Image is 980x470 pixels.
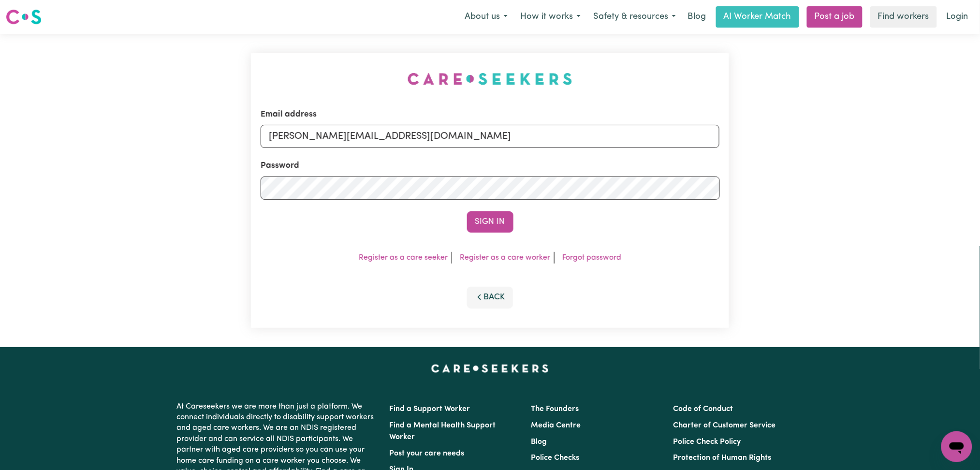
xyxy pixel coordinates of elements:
[587,7,682,27] button: Safety & resources
[682,6,712,28] a: Blog
[807,6,863,28] a: Post a job
[458,7,514,27] button: About us
[531,422,581,429] a: Media Centre
[716,6,799,28] a: AI Worker Match
[390,405,470,413] a: Find a Support Worker
[562,254,621,262] a: Forgot password
[390,422,496,441] a: Find a Mental Health Support Worker
[673,405,733,413] a: Code of Conduct
[941,431,972,462] iframe: Button to launch messaging window
[531,405,579,413] a: The Founders
[467,287,513,308] button: Back
[6,6,42,28] a: Careseekers logo
[673,454,771,462] a: Protection of Human Rights
[467,211,513,233] button: Sign In
[261,108,317,121] label: Email address
[514,7,587,27] button: How it works
[460,254,550,262] a: Register as a care worker
[359,254,448,262] a: Register as a care seeker
[261,125,720,148] input: Email address
[870,6,937,28] a: Find workers
[941,6,974,28] a: Login
[531,454,580,462] a: Police Checks
[531,438,547,446] a: Blog
[6,8,42,26] img: Careseekers logo
[431,365,549,372] a: Careseekers home page
[673,438,741,446] a: Police Check Policy
[390,450,465,457] a: Post your care needs
[261,160,299,172] label: Password
[673,422,775,429] a: Charter of Customer Service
